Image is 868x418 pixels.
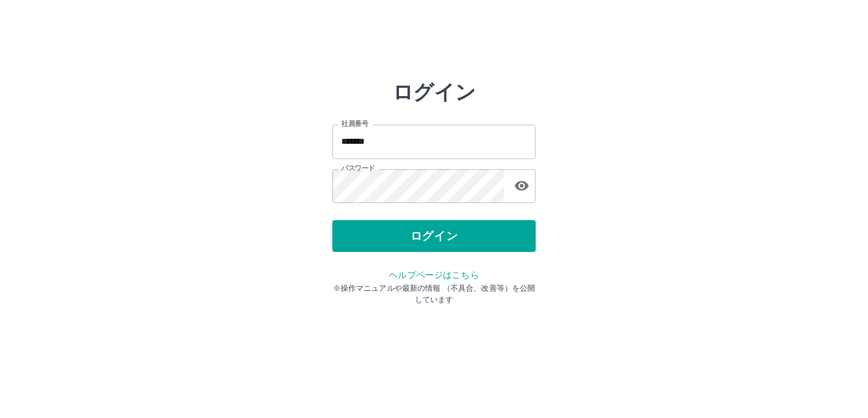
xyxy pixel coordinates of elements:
[341,119,368,129] label: 社員番号
[332,282,536,305] p: ※操作マニュアルや最新の情報 （不具合、改善等）を公開しています
[389,270,478,280] a: ヘルプページはこちら
[332,220,536,252] button: ログイン
[341,164,375,173] label: パスワード
[393,80,476,104] h2: ログイン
